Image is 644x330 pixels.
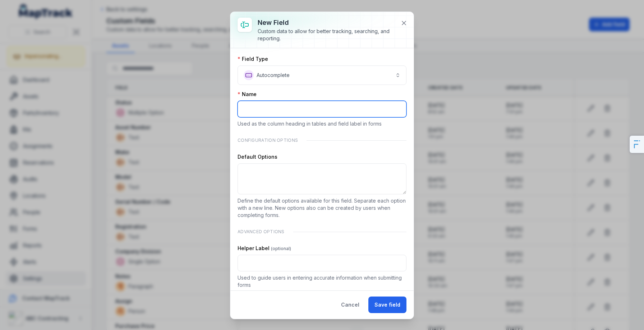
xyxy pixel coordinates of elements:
[238,101,406,117] input: :r8:-form-item-label
[238,153,277,161] label: Default Options
[238,274,406,289] p: Used to guide users in entering accurate information when submitting forms
[258,28,395,42] div: Custom data to allow for better tracking, searching, and reporting.
[238,197,406,219] p: Define the default options available for this field. Separate each option with a new line. New op...
[238,91,257,98] label: Name
[238,225,406,239] div: Advanced Options
[238,65,406,85] button: Autocomplete
[335,297,365,313] button: Cancel
[238,245,291,252] label: Helper Label
[238,133,406,148] div: Configuration Options
[368,297,406,313] button: Save field
[258,18,395,28] h3: New field
[238,55,268,63] label: Field Type
[238,255,406,271] input: :ra:-form-item-label
[238,120,406,127] p: Used as the column heading in tables and field label in forms
[238,163,406,194] textarea: :r9:-form-item-label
